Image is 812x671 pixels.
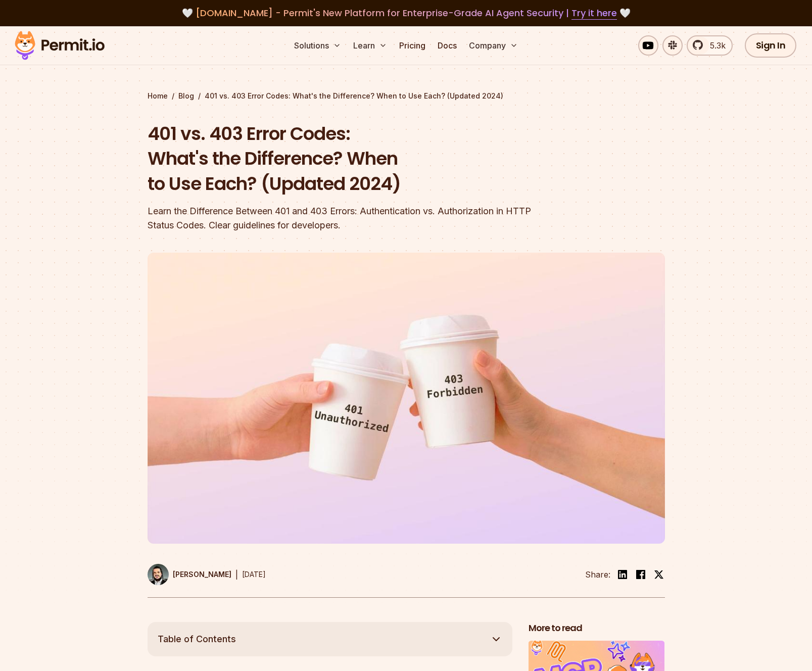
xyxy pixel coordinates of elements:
a: Try it here [571,7,617,20]
img: Permit logo [10,28,109,63]
button: Company [465,35,522,56]
a: [PERSON_NAME] [148,564,231,585]
span: 5.3k [704,39,726,52]
a: 5.3k [687,35,733,56]
div: / / [148,91,665,101]
button: Solutions [290,35,345,56]
time: [DATE] [242,570,266,579]
span: [DOMAIN_NAME] - Permit's New Platform for Enterprise-Grade AI Agent Security | [196,7,617,19]
h2: More to read [529,622,665,635]
img: 401 vs. 403 Error Codes: What's the Difference? When to Use Each? (Updated 2024) [148,253,665,544]
img: twitter [654,569,664,580]
img: Gabriel L. Manor [148,564,169,585]
button: Learn [349,35,391,56]
div: 🤍 🤍 [24,6,788,20]
a: Blog [178,91,194,101]
a: Pricing [395,35,429,56]
li: Share: [585,568,610,581]
button: Table of Contents [148,622,512,656]
a: Sign In [745,33,797,58]
img: facebook [635,568,647,581]
h1: 401 vs. 403 Error Codes: What's the Difference? When to Use Each? (Updated 2024) [148,121,536,197]
a: Home [148,91,168,101]
span: Table of Contents [158,632,236,646]
a: Docs [434,35,461,56]
div: Learn the Difference Between 401 and 403 Errors: Authentication vs. Authorization in HTTP Status ... [148,204,536,232]
img: linkedin [616,568,629,581]
p: [PERSON_NAME] [173,569,231,580]
div: | [235,568,238,581]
